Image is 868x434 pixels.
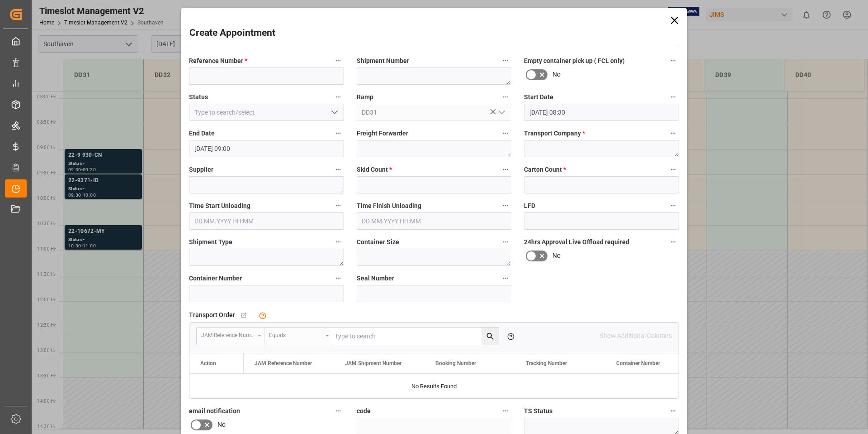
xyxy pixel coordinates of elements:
[500,405,511,417] button: code
[200,360,216,366] div: Action
[500,91,511,103] button: Ramp
[189,26,275,40] h2: Create Appointment
[616,360,660,366] span: Container Number
[332,405,344,417] button: email notification
[332,328,499,345] input: Type to search
[524,237,629,247] span: 24hrs Approval Live Offload required
[255,360,312,366] span: JAM Reference Number
[345,360,401,366] span: JAM Shipment Number
[332,91,344,103] button: Status
[357,165,392,174] span: Skid Count
[667,200,679,212] button: LFD
[667,91,679,103] button: Start Date
[495,106,508,120] button: open menu
[189,129,215,138] span: End Date
[524,104,679,121] input: DD.MM.YYYY HH:MM
[435,360,476,366] span: Booking Number
[357,201,421,211] span: Time Finish Unloading
[500,236,511,248] button: Container Size
[667,55,679,67] button: Empty container pick up ( FCL only)
[327,106,340,120] button: open menu
[189,201,250,211] span: Time Start Unloading
[524,56,625,66] span: Empty container pick up ( FCL only)
[189,212,344,230] input: DD.MM.YYYY HH:MM
[524,92,553,102] span: Start Date
[332,236,344,248] button: Shipment Type
[667,236,679,248] button: 24hrs Approval Live Offload required
[264,328,332,345] button: open menu
[524,406,552,416] span: TS Status
[189,104,344,121] input: Type to search/select
[189,406,240,416] span: email notification
[332,272,344,284] button: Container Number
[500,272,511,284] button: Seal Number
[357,212,512,230] input: DD.MM.YYYY HH:MM
[189,92,208,102] span: Status
[269,329,322,339] div: Equals
[189,310,235,320] span: Transport Order
[667,127,679,139] button: Transport Company *
[500,164,511,175] button: Skid Count *
[524,165,566,174] span: Carton Count
[332,200,344,212] button: Time Start Unloading
[357,274,394,283] span: Seal Number
[524,201,535,211] span: LFD
[189,140,344,157] input: DD.MM.YYYY HH:MM
[500,127,511,139] button: Freight Forwarder
[357,237,399,247] span: Container Size
[189,237,232,247] span: Shipment Type
[189,274,242,283] span: Container Number
[201,329,255,339] div: JAM Reference Number
[332,164,344,175] button: Supplier
[667,405,679,417] button: TS Status
[552,251,561,260] span: No
[332,127,344,139] button: End Date
[667,164,679,175] button: Carton Count *
[357,129,408,138] span: Freight Forwarder
[189,165,213,174] span: Supplier
[357,406,371,416] span: code
[552,70,561,79] span: No
[357,92,373,102] span: Ramp
[481,328,499,345] button: search button
[357,56,409,66] span: Shipment Number
[332,55,344,67] button: Reference Number *
[197,328,264,345] button: open menu
[500,55,511,67] button: Shipment Number
[217,420,226,429] span: No
[357,104,512,121] input: Type to search/select
[524,129,585,138] span: Transport Company
[189,56,247,66] span: Reference Number
[500,200,511,212] button: Time Finish Unloading
[526,360,567,366] span: Tracking Number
